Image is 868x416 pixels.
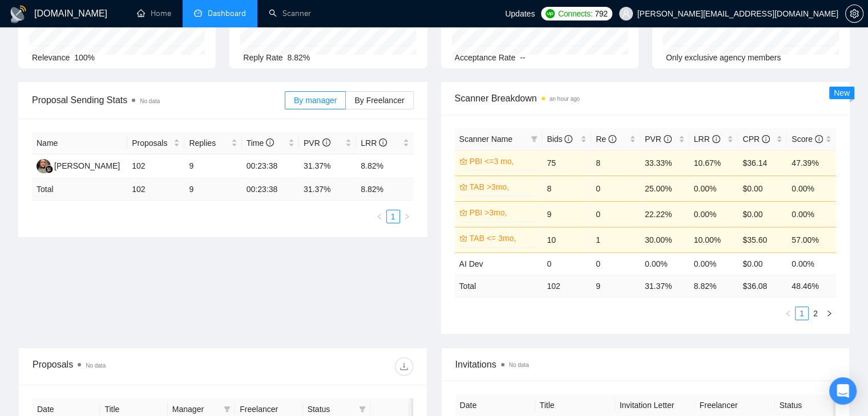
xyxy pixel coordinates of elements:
td: 9 [591,275,640,297]
td: 33.33% [640,150,689,176]
time: an hour ago [550,96,580,102]
span: PVR [304,138,330,148]
td: 30.00% [640,227,689,252]
img: gigradar-bm.png [45,165,53,173]
span: Status [308,403,354,415]
td: 57.00% [787,227,836,252]
td: 48.46 % [787,275,836,297]
a: PBI <=3 mo, [470,155,536,168]
td: 75 [542,150,591,176]
span: info-circle [712,135,720,143]
span: Proposals [132,137,171,149]
td: 9 [184,154,241,178]
td: 10.00% [689,227,738,252]
span: user [622,10,630,18]
td: 8 [591,150,640,176]
span: Relevance [32,53,70,62]
td: 8.82% [356,154,413,178]
span: LRR [361,138,387,148]
span: CPR [742,134,769,144]
td: 0.00% [689,176,738,201]
li: Previous Page [373,210,386,223]
span: By manager [294,96,337,105]
td: 0.00% [787,176,836,201]
th: Name [32,132,127,154]
th: Replies [184,132,241,154]
div: [PERSON_NAME] [54,160,120,172]
span: crown [459,183,467,191]
li: 2 [809,307,822,320]
span: left [785,310,792,317]
span: LRR [694,134,720,144]
span: Manager [172,403,219,415]
td: $ 36.08 [738,275,787,297]
span: filter [359,406,366,413]
a: VM[PERSON_NAME] [37,161,120,170]
img: logo [9,5,27,23]
td: 31.37 % [640,275,689,297]
td: $0.00 [738,201,787,227]
span: info-circle [564,135,572,143]
a: 1 [796,307,808,320]
span: info-circle [815,135,823,143]
td: $0.00 [738,176,787,201]
span: -- [520,53,525,62]
span: No data [140,98,160,104]
a: PBI >3mo, [470,206,536,219]
div: Open Intercom Messenger [829,377,857,405]
td: 0.00% [787,252,836,275]
td: Total [32,178,127,201]
td: 102 [127,178,184,201]
td: 22.22% [640,201,689,227]
span: Reply Rate [243,53,282,62]
td: 10.67% [689,150,738,176]
span: Scanner Name [459,134,512,144]
span: info-circle [664,135,672,143]
span: Only exclusive agency members [666,53,781,62]
span: No data [509,362,529,368]
span: Proposal Sending Stats [32,93,285,107]
td: 8 [542,176,591,201]
td: 0.00% [787,201,836,227]
span: setting [846,9,863,18]
td: 0.00% [689,252,738,275]
span: 792 [595,7,607,20]
span: filter [531,136,538,142]
td: $0.00 [738,252,787,275]
a: AI Dev [459,259,483,268]
td: 102 [127,154,184,178]
span: info-circle [379,138,387,146]
a: setting [845,9,863,18]
button: right [400,210,414,223]
span: Connects: [558,7,592,20]
td: 9 [542,201,591,227]
td: 1 [591,227,640,252]
span: download [395,362,413,371]
a: searchScanner [269,9,311,18]
span: 100% [74,53,95,62]
span: Re [596,134,616,144]
td: 25.00% [640,176,689,201]
span: right [826,310,833,317]
span: dashboard [194,9,202,17]
span: Score [792,134,822,144]
span: No data [86,362,106,369]
span: info-circle [608,135,616,143]
td: Total [455,275,543,297]
td: 0.00% [689,201,738,227]
span: Time [247,138,274,148]
li: 1 [386,210,400,223]
th: Proposals [127,132,184,154]
td: 10 [542,227,591,252]
img: VM [37,159,51,173]
a: 1 [387,210,399,223]
td: 47.39% [787,150,836,176]
td: 8.82 % [689,275,738,297]
button: left [781,307,795,320]
li: Next Page [822,307,836,320]
li: Next Page [400,210,414,223]
span: Dashboard [208,9,246,18]
span: filter [224,406,231,413]
span: left [376,213,383,220]
span: Updates [505,9,535,18]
